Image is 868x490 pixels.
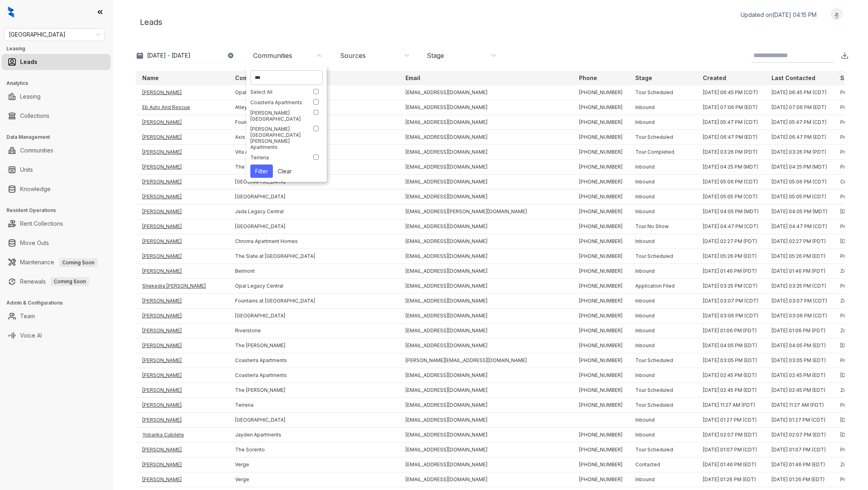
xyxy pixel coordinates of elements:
[229,309,399,323] td: [GEOGRAPHIC_DATA]
[136,279,229,294] td: Shekedra [PERSON_NAME]
[573,145,629,160] td: [PHONE_NUMBER]
[2,216,111,232] li: Rent Collections
[399,130,573,145] td: [EMAIL_ADDRESS][DOMAIN_NAME]
[136,309,229,323] td: [PERSON_NAME]
[229,338,399,353] td: The [PERSON_NAME]
[573,85,629,100] td: [PHONE_NUMBER]
[2,181,111,197] li: Knowledge
[765,398,834,413] td: [DATE] 11:27 AM (PDT)
[273,165,297,178] button: Clear
[235,74,267,82] p: Community
[399,100,573,115] td: [EMAIL_ADDRESS][DOMAIN_NAME]
[136,115,229,130] td: [PERSON_NAME]
[573,100,629,115] td: [PHONE_NUMBER]
[142,74,159,82] p: Name
[136,457,229,472] td: [PERSON_NAME]
[696,234,765,249] td: [DATE] 02:27 PM (PDT)
[573,219,629,234] td: [PHONE_NUMBER]
[399,175,573,189] td: [EMAIL_ADDRESS][DOMAIN_NAME]
[696,309,765,323] td: [DATE] 03:06 PM (CDT)
[229,398,399,413] td: Terrena
[136,204,229,219] td: [PERSON_NAME]
[765,160,834,175] td: [DATE] 04:25 PM (MDT)
[629,115,696,130] td: Inbound
[229,472,399,487] td: Verge
[573,338,629,353] td: [PHONE_NUMBER]
[136,443,229,457] td: [PERSON_NAME]
[2,308,111,324] li: Team
[696,249,765,264] td: [DATE] 05:26 PM (EDT)
[573,294,629,309] td: [PHONE_NUMBER]
[229,234,399,249] td: Chroma Apartment Homes
[765,85,834,100] td: [DATE] 06:45 PM (CDT)
[6,207,112,214] h3: Resident Operations
[399,323,573,338] td: [EMAIL_ADDRESS][DOMAIN_NAME]
[573,234,629,249] td: [PHONE_NUMBER]
[696,115,765,130] td: [DATE] 05:47 PM (CDT)
[229,264,399,279] td: Belmont
[2,274,111,290] li: Renewals
[629,100,696,115] td: Inbound
[136,130,229,145] td: [PERSON_NAME]
[629,175,696,189] td: Inbound
[629,368,696,383] td: Inbound
[696,189,765,204] td: [DATE] 05:05 PM (CDT)
[696,219,765,234] td: [DATE] 04:47 PM (CDT)
[629,398,696,413] td: Tour Scheduled
[765,204,834,219] td: [DATE] 04:05 PM (MDT)
[696,443,765,457] td: [DATE] 01:07 PM (CDT)
[399,472,573,487] td: [EMAIL_ADDRESS][DOMAIN_NAME]
[629,145,696,160] td: Tour Completed
[229,443,399,457] td: The Sorento
[696,145,765,160] td: [DATE] 03:26 PM (PDT)
[399,145,573,160] td: [EMAIL_ADDRESS][DOMAIN_NAME]
[841,51,849,60] img: Download
[132,8,849,36] div: Leads
[696,398,765,413] td: [DATE] 11:27 AM (PDT)
[765,294,834,309] td: [DATE] 03:07 PM (CDT)
[20,162,33,178] a: Units
[573,279,629,294] td: [PHONE_NUMBER]
[229,428,399,443] td: Jayden Apartments
[229,413,399,428] td: [GEOGRAPHIC_DATA]
[20,181,51,197] a: Knowledge
[250,110,305,122] div: [PERSON_NAME][GEOGRAPHIC_DATA]
[399,457,573,472] td: [EMAIL_ADDRESS][DOMAIN_NAME]
[399,338,573,353] td: [EMAIL_ADDRESS][DOMAIN_NAME]
[765,309,834,323] td: [DATE] 03:06 PM (CDT)
[772,74,815,82] p: Last Contacted
[573,472,629,487] td: [PHONE_NUMBER]
[136,353,229,368] td: [PERSON_NAME]
[399,428,573,443] td: [EMAIL_ADDRESS][DOMAIN_NAME]
[696,413,765,428] td: [DATE] 01:27 PM (CDT)
[696,175,765,189] td: [DATE] 05:06 PM (CDT)
[399,443,573,457] td: [EMAIL_ADDRESS][DOMAIN_NAME]
[765,383,834,398] td: [DATE] 02:45 PM (EDT)
[229,457,399,472] td: Verge
[629,353,696,368] td: Tour Scheduled
[136,338,229,353] td: [PERSON_NAME]
[229,353,399,368] td: Coasterra Apartments
[765,443,834,457] td: [DATE] 01:07 PM (CDT)
[250,126,305,150] div: [PERSON_NAME][GEOGRAPHIC_DATA][PERSON_NAME] Apartments
[399,249,573,264] td: [EMAIL_ADDRESS][DOMAIN_NAME]
[573,383,629,398] td: [PHONE_NUMBER]
[136,249,229,264] td: [PERSON_NAME]
[696,279,765,294] td: [DATE] 03:25 PM (CDT)
[741,11,817,19] p: Updated on [DATE] 04:15 PM
[696,368,765,383] td: [DATE] 02:45 PM (EDT)
[765,323,834,338] td: [DATE] 01:06 PM (PDT)
[765,457,834,472] td: [DATE] 01:46 PM (EDT)
[2,235,111,251] li: Move Outs
[399,189,573,204] td: [EMAIL_ADDRESS][DOMAIN_NAME]
[136,383,229,398] td: [PERSON_NAME]
[132,48,240,63] button: [DATE] - [DATE]
[573,443,629,457] td: [PHONE_NUMBER]
[6,45,112,52] h3: Leasing
[229,323,399,338] td: Riverstone
[399,204,573,219] td: [EMAIL_ADDRESS][PERSON_NAME][DOMAIN_NAME]
[703,74,726,82] p: Created
[573,323,629,338] td: [PHONE_NUMBER]
[136,472,229,487] td: [PERSON_NAME]
[136,398,229,413] td: [PERSON_NAME]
